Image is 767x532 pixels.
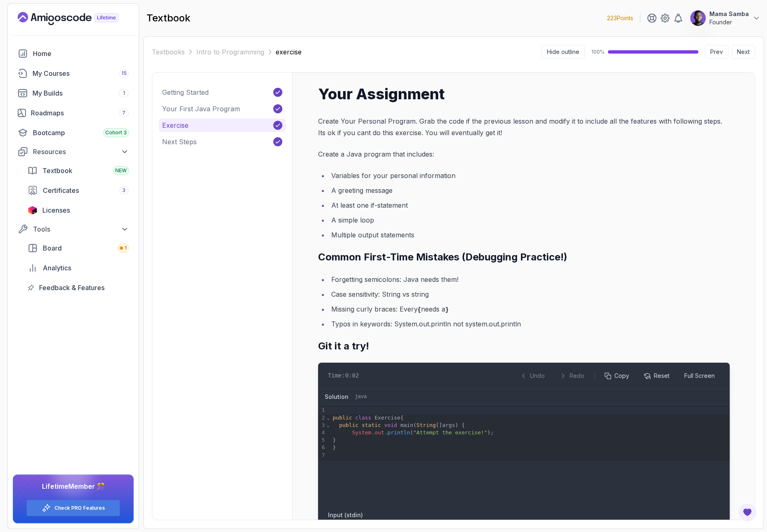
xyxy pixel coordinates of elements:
li: Typos in keywords: System.out.println not system.out.println [329,318,730,330]
span: Copy [614,372,629,380]
span: class [355,415,371,421]
span: Solution [325,393,349,401]
div: } [330,444,729,451]
a: textbook [23,162,134,179]
a: home [13,45,134,62]
div: Bootcamp [33,128,129,138]
a: courses [13,65,134,82]
img: user profile image [690,10,706,26]
span: Fold line [326,415,330,421]
div: } [330,436,729,444]
p: 223 Points [607,14,633,22]
span: java [355,394,367,400]
button: Full Screen [679,369,720,382]
span: ; [490,429,494,436]
span: . [384,429,388,436]
p: Your First Java Program [162,104,240,114]
img: jetbrains icon [28,206,37,214]
a: certificates [23,182,134,199]
span: println [387,429,410,436]
a: Textbooks [152,47,185,57]
li: Case sensitivity: String vs string [329,288,730,300]
div: 4 [318,429,326,436]
p: Create Your Personal Program. Grab the code if the previous lesson and modify it to include all t... [318,115,730,138]
span: System [352,429,371,436]
li: Forgetting semicolons: Java needs them! [329,274,730,285]
div: 1 [318,406,326,414]
div: { [330,414,729,422]
button: Redo [555,369,589,382]
h2: Git it a try! [318,340,730,353]
div: 7 [318,452,326,459]
span: String [416,422,436,428]
span: public [332,415,352,421]
button: Resources [13,144,134,159]
button: Next Steps [159,135,286,148]
span: Feedback & Features [39,283,105,293]
a: feedback [23,279,134,296]
span: Licenses [42,205,70,215]
a: board [23,240,134,256]
a: analytics [23,260,134,276]
span: Full Screen [684,372,715,380]
button: Collapse sidebar [542,45,585,59]
p: Mama Samba [709,10,749,18]
span: 1 [125,245,127,251]
p: Getting Started [162,87,209,97]
span: out [374,429,384,436]
code: { [418,307,421,313]
button: Copy [600,369,634,382]
li: At least one if-statement [329,199,730,211]
span: static [362,422,381,428]
span: Redo [569,372,584,380]
button: Reset [639,369,674,382]
li: Variables for your personal information [329,170,730,181]
button: Getting Started [159,86,286,99]
span: args [442,422,455,428]
div: Roadmaps [31,108,129,118]
div: 5 [318,436,326,444]
h2: textbook [146,12,191,25]
span: public [339,422,358,428]
span: NEW [115,167,127,174]
button: Tools [13,222,134,237]
span: Certificates [43,185,79,195]
span: Cohort 3 [105,129,127,136]
p: Next Steps [162,137,197,147]
span: Undo [530,372,545,380]
p: Create a Java program that includes: [318,148,730,160]
span: Board [43,243,62,253]
button: Your First Java Program [159,102,286,115]
a: Intro to Programming [196,47,264,57]
div: My Courses [33,68,129,78]
a: builds [13,85,134,101]
a: Landing page [18,12,137,25]
a: licenses [23,202,134,218]
button: Exercise [159,119,286,132]
button: Prev [705,45,728,59]
button: Undo [515,369,550,382]
span: Fold line [326,422,330,428]
div: 2 [318,414,326,422]
span: 15 [121,70,127,77]
span: 3 [122,187,126,194]
span: Exercise [374,415,400,421]
code: } [445,307,449,313]
span: "Attempt the exercise!" [413,429,487,436]
p: Exercise [162,120,188,130]
div: 6 [318,444,326,451]
div: My Builds [33,88,129,98]
button: Open Feedback Button [737,502,757,522]
span: Textbook [42,166,72,176]
span: 100 % [591,49,604,55]
span: 1 [123,90,125,96]
li: Multiple output statements [329,229,730,241]
div: progress [608,50,698,54]
button: Check PRO Features [26,499,120,516]
span: 7 [122,110,126,116]
div: ( ) [330,429,729,436]
button: user profile imageMama SambaFounder [690,10,760,26]
h2: Common First-Time Mistakes (Debugging Practice!) [318,251,730,264]
button: Next [732,45,755,59]
div: Home [33,49,129,59]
